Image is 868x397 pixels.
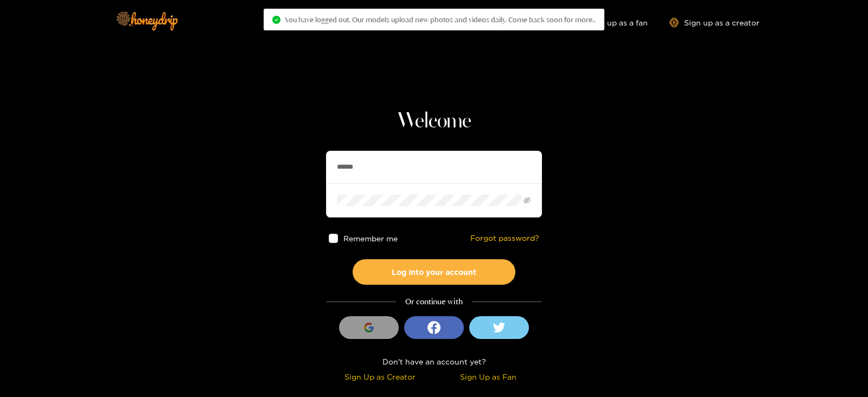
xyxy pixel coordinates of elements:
div: Don't have an account yet? [326,355,542,368]
a: Sign up as a fan [573,18,648,27]
a: Forgot password? [470,234,539,243]
span: Remember me [343,234,398,242]
div: Sign Up as Fan [437,370,539,383]
button: Log into your account [353,259,515,285]
span: You have logged out. Our models upload new photos and videos daily. Come back soon for more.. [285,15,596,24]
div: Sign Up as Creator [329,370,431,383]
a: Sign up as a creator [669,18,759,27]
span: eye-invisible [524,197,531,204]
span: check-circle [272,16,280,24]
div: Or continue with [326,296,542,308]
h1: Welcome [326,108,542,135]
